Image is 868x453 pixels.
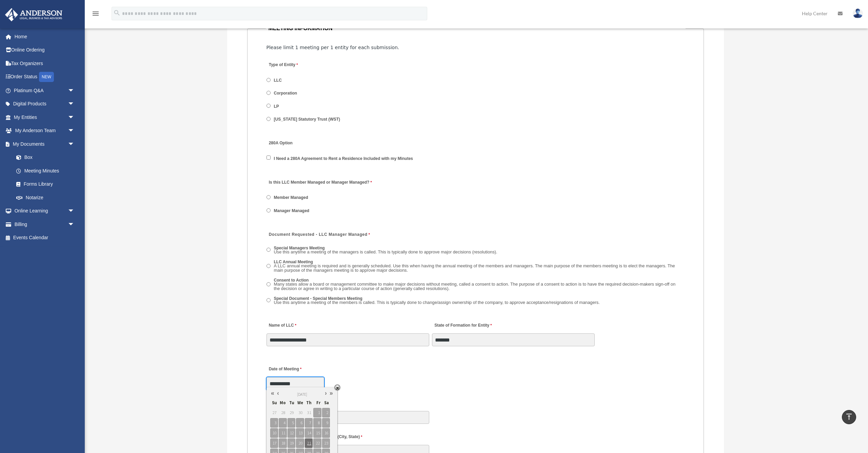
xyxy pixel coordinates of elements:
[5,124,85,138] a: My Anderson Teamarrow_drop_down
[288,408,295,417] span: 29
[270,398,278,407] span: Su
[270,438,278,448] span: 17
[5,231,85,245] a: Events Calendar
[288,418,295,428] span: 5
[272,195,311,201] label: Member Managed
[68,204,81,218] span: arrow_drop_down
[267,45,399,50] span: Please limit 1 meeting per 1 entity for each submission.
[5,30,85,43] a: Home
[270,408,278,417] span: 27
[68,84,81,98] span: arrow_drop_down
[274,282,676,291] span: Many states allow a board or management committee to make major decisions without meeting, called...
[270,428,278,438] span: 10
[9,164,81,178] a: Meeting Minutes
[267,139,331,148] label: 280A Option
[305,398,313,407] span: Th
[272,156,416,162] label: I Need a 280A Agreement to Rent a Residence Included with my Minutes
[92,9,100,18] i: menu
[274,300,600,305] span: Use this anytime a meeting of the members is called. This is typically done to change/assign owne...
[279,408,287,417] span: 28
[296,398,304,407] span: We
[39,72,54,82] div: NEW
[9,151,85,164] a: Box
[272,277,685,292] label: Consent to Action
[270,418,278,428] span: 3
[288,398,295,407] span: Tu
[272,259,685,274] label: LLC Annual Meeting
[5,137,85,151] a: My Documentsarrow_drop_down
[322,408,330,417] span: 2
[853,8,863,18] img: User Pic
[9,191,85,204] a: Notarize
[296,428,304,438] span: 13
[279,398,287,407] span: Mo
[296,408,304,417] span: 30
[68,97,81,111] span: arrow_drop_down
[5,43,85,57] a: Online Ordering
[297,392,307,397] span: [DATE]
[272,208,312,214] label: Manager Managed
[313,408,321,417] span: 1
[279,438,287,448] span: 18
[5,218,85,231] a: Billingarrow_drop_down
[845,413,853,421] i: vertical_align_top
[322,428,330,438] span: 16
[9,178,85,191] a: Forms Library
[296,438,304,448] span: 20
[274,263,675,273] span: A LLC annual meeting is required and is generally scheduled. Use this when having the annual meet...
[274,249,497,254] span: Use this anytime a meeting of the managers is called. This is typically done to approve major dec...
[322,418,330,428] span: 9
[272,90,300,97] label: Corporation
[5,110,85,124] a: My Entitiesarrow_drop_down
[5,204,85,218] a: Online Learningarrow_drop_down
[272,245,500,255] label: Special Managers Meeting
[305,438,313,448] span: 21
[267,178,374,187] label: Is this LLC Member Managed or Manager Managed?
[266,24,686,33] legend: MEETING INFORMATION
[313,418,321,428] span: 8
[842,410,856,424] a: vertical_align_top
[288,428,295,438] span: 12
[322,398,330,407] span: Sa
[296,418,304,428] span: 6
[279,418,287,428] span: 4
[272,77,284,83] label: LLC
[68,110,81,124] span: arrow_drop_down
[267,321,298,330] label: Name of LLC
[305,418,313,428] span: 7
[313,438,321,448] span: 22
[5,84,85,97] a: Platinum Q&Aarrow_drop_down
[269,232,368,237] span: Document Requested - LLC Manager Managed
[5,97,85,111] a: Digital Productsarrow_drop_down
[92,12,100,18] a: menu
[5,57,85,70] a: Tax Organizers
[288,438,295,448] span: 19
[313,428,321,438] span: 15
[305,428,313,438] span: 14
[68,137,81,151] span: arrow_drop_down
[3,8,64,21] img: Anderson Advisors Platinum Portal
[68,218,81,231] span: arrow_drop_down
[272,295,602,306] label: Special Document - Special Members Meeting
[267,365,331,374] label: Date of Meeting
[279,428,287,438] span: 11
[272,117,343,123] label: [US_STATE] Statutory Trust (WST)
[113,9,121,17] i: search
[313,398,321,407] span: Fr
[267,61,331,70] label: Type of Entity
[305,408,313,417] span: 31
[68,124,81,138] span: arrow_drop_down
[322,438,330,448] span: 23
[272,103,282,109] label: LP
[5,70,85,84] a: Order StatusNEW
[432,321,493,330] label: State of Formation for Entity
